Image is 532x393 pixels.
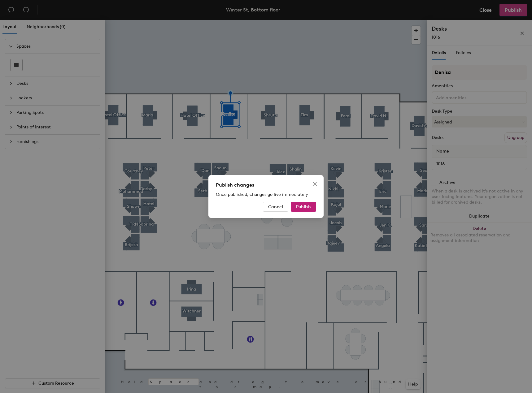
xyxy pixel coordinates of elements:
span: close [312,181,317,186]
button: Close [310,179,320,189]
button: Publish [291,202,316,212]
span: Once published, changes go live immediately [216,192,308,197]
span: Cancel [268,204,283,209]
span: Publish [296,204,311,209]
div: Publish changes [216,181,316,189]
button: Cancel [263,202,288,212]
span: Close [310,181,320,186]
